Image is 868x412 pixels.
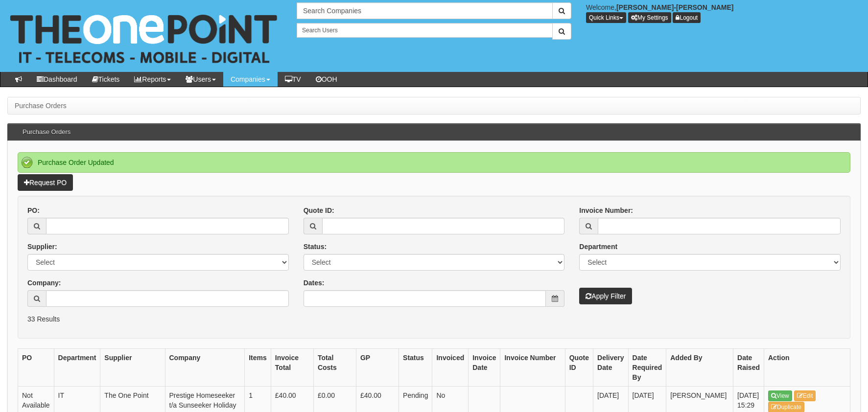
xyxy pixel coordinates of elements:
input: Search Companies [297,2,553,19]
th: Delivery Date [593,348,628,386]
a: Request PO [18,174,73,191]
th: Quote ID [565,348,593,386]
th: Total Costs [313,348,356,386]
label: Supplier: [27,242,57,252]
input: Search Users [297,23,553,38]
label: PO: [27,206,40,215]
th: GP [356,348,399,386]
a: TV [278,72,308,87]
a: Edit [794,390,816,401]
b: [PERSON_NAME]-[PERSON_NAME] [616,3,734,11]
th: Company [165,348,245,386]
a: Tickets [85,72,127,87]
th: Invoice Total [271,348,313,386]
div: Purchase Order Updated [18,152,850,173]
a: Reports [127,72,178,87]
a: Logout [673,12,701,23]
li: Purchase Orders [15,101,67,111]
a: Companies [223,72,278,87]
label: Quote ID: [304,206,334,215]
th: Date Raised [733,348,764,386]
th: Supplier [100,348,165,386]
label: Status: [304,242,327,252]
a: Dashboard [29,72,85,87]
label: Dates: [304,278,325,288]
th: Status [399,348,432,386]
label: Invoice Number: [579,206,633,215]
th: PO [18,348,54,386]
a: My Settings [628,12,671,23]
th: Invoice Number [500,348,565,386]
th: Date Required By [628,348,666,386]
p: 33 Results [27,314,841,324]
label: Company: [27,278,61,288]
th: Action [764,348,850,386]
th: Invoiced [432,348,469,386]
button: Apply Filter [579,288,632,304]
th: Department [54,348,100,386]
a: View [768,390,792,401]
th: Added By [666,348,733,386]
a: OOH [308,72,345,87]
h3: Purchase Orders [18,124,75,140]
button: Quick Links [586,12,626,23]
a: Users [178,72,223,87]
div: Welcome, [579,2,868,23]
th: Invoice Date [469,348,500,386]
th: Items [245,348,271,386]
label: Department [579,242,617,252]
